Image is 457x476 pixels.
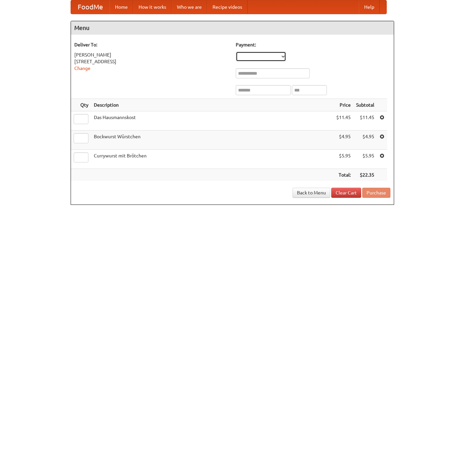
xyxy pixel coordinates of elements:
[353,111,377,131] td: $11.45
[71,0,110,14] a: FoodMe
[71,21,394,35] h4: Menu
[334,150,353,169] td: $5.95
[133,0,172,14] a: How it works
[334,131,353,150] td: $4.95
[334,169,353,181] th: Total:
[71,99,91,111] th: Qty
[91,131,334,150] td: Bockwurst Würstchen
[353,150,377,169] td: $5.95
[74,51,229,58] div: [PERSON_NAME]
[91,150,334,169] td: Currywurst mit Brötchen
[110,0,133,14] a: Home
[74,41,229,48] h5: Deliver To:
[91,99,334,111] th: Description
[334,111,353,131] td: $11.45
[74,58,229,65] div: [STREET_ADDRESS]
[362,188,390,198] button: Purchase
[293,188,330,198] a: Back to Menu
[353,169,377,181] th: $22.35
[91,111,334,131] td: Das Hausmannskost
[74,66,90,71] a: Change
[359,0,380,14] a: Help
[353,99,377,111] th: Subtotal
[353,131,377,150] td: $4.95
[236,41,390,48] h5: Payment:
[334,99,353,111] th: Price
[172,0,207,14] a: Who we are
[207,0,247,14] a: Recipe videos
[331,188,361,198] a: Clear Cart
